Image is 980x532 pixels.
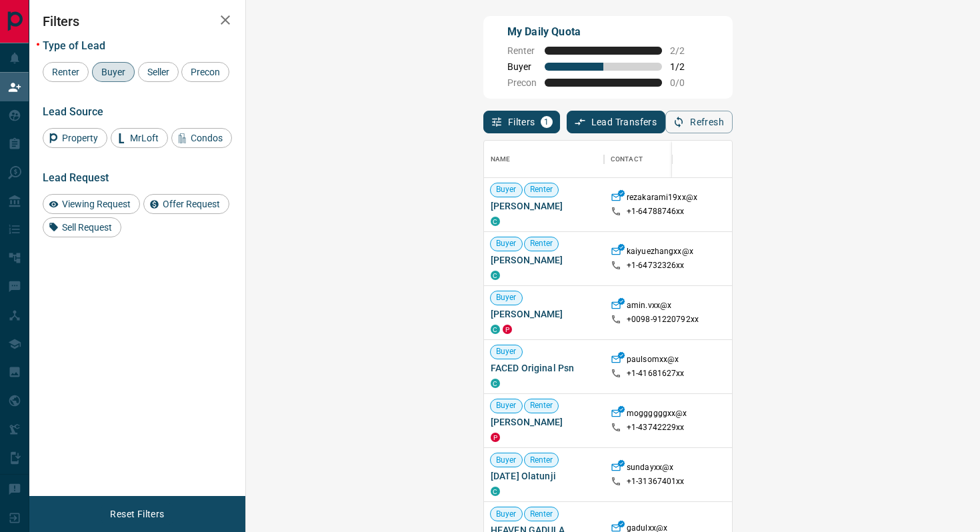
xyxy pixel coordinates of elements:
span: Buyer [491,509,522,520]
span: [PERSON_NAME] [491,415,597,429]
div: Offer Request [143,194,229,214]
span: Buyer [491,292,522,303]
p: +1- 41681627xx [627,368,685,379]
p: My Daily Quota [507,24,699,40]
p: kaiyuezhangxx@x [627,246,693,260]
div: Precon [181,62,229,82]
span: [PERSON_NAME] [491,253,597,267]
span: Precon [186,67,225,77]
p: paulsomxx@x [627,354,679,368]
span: Buyer [491,238,522,249]
div: condos.ca [491,487,500,496]
span: Lead Request [43,171,109,184]
span: Lead Source [43,105,103,118]
p: moggggggxx@x [627,408,687,422]
span: Buyer [491,346,522,357]
span: Precon [507,77,537,88]
span: 0 / 0 [670,77,699,88]
p: +1- 31367401xx [627,476,685,487]
div: Property [43,128,107,148]
span: Renter [525,184,559,195]
span: Renter [507,45,537,56]
span: Buyer [507,61,537,72]
span: Condos [186,133,227,143]
button: Lead Transfers [567,111,666,133]
span: [PERSON_NAME] [491,307,597,321]
div: condos.ca [491,271,500,280]
div: Viewing Request [43,194,140,214]
span: 2 / 2 [670,45,699,56]
span: 1 [542,117,551,127]
span: Renter [525,509,559,520]
div: Contact [611,141,643,178]
span: Seller [143,67,174,77]
h2: Filters [43,13,232,29]
span: 1 / 2 [670,61,699,72]
span: Property [57,133,103,143]
span: Buyer [491,455,522,466]
div: Condos [171,128,232,148]
p: rezakarami19xx@x [627,192,697,206]
button: Refresh [665,111,733,133]
div: Contact [604,141,711,178]
p: +1- 43742229xx [627,422,685,433]
span: Buyer [491,184,522,195]
div: Seller [138,62,179,82]
span: Renter [525,238,559,249]
p: sundayxx@x [627,462,673,476]
p: amin.vxx@x [627,300,671,314]
span: Viewing Request [57,199,135,209]
span: Buyer [491,400,522,411]
span: Buyer [97,67,130,77]
span: Type of Lead [43,39,105,52]
span: Renter [47,67,84,77]
span: Offer Request [158,199,225,209]
div: MrLoft [111,128,168,148]
button: Filters1 [483,111,560,133]
div: condos.ca [491,325,500,334]
span: Renter [525,400,559,411]
div: Sell Request [43,217,121,237]
div: Name [484,141,604,178]
div: condos.ca [491,217,500,226]
button: Reset Filters [101,503,173,525]
span: [PERSON_NAME] [491,199,597,213]
div: Buyer [92,62,135,82]
span: MrLoft [125,133,163,143]
div: Renter [43,62,89,82]
p: +1- 64732326xx [627,260,685,271]
p: +0098- 91220792xx [627,314,699,325]
span: FACED Original Psn [491,361,597,375]
span: Sell Request [57,222,117,233]
div: Name [491,141,511,178]
p: +1- 64788746xx [627,206,685,217]
div: property.ca [491,433,500,442]
div: condos.ca [491,379,500,388]
span: [DATE] Olatunji [491,469,597,483]
span: Renter [525,455,559,466]
div: property.ca [503,325,512,334]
